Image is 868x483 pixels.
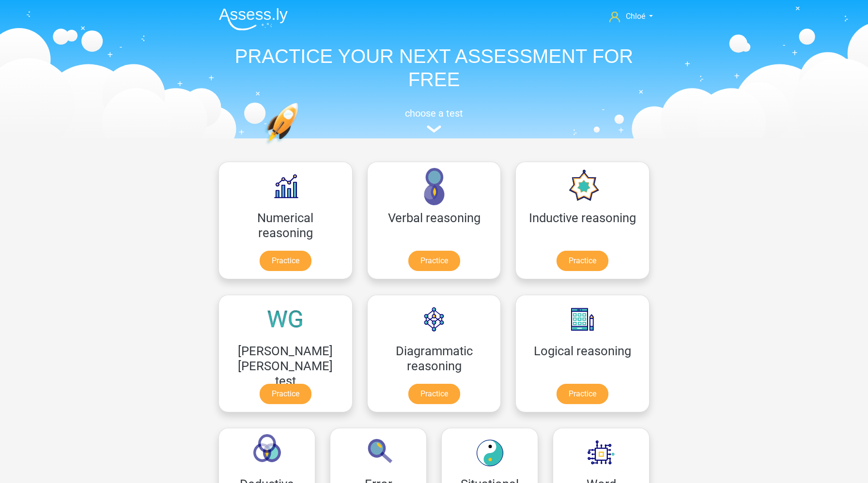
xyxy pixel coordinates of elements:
a: Practice [557,251,608,271]
h5: choose a test [211,107,657,119]
a: Practice [260,251,311,271]
span: Chloé [626,12,645,21]
a: Practice [408,251,460,271]
img: Assessly [219,8,288,30]
a: choose a test [211,107,657,133]
a: Chloé [605,11,657,22]
a: Practice [260,384,311,404]
img: assessment [427,125,441,133]
a: Practice [408,384,460,404]
img: practice [264,103,336,190]
h1: PRACTICE YOUR NEXT ASSESSMENT FOR FREE [211,45,657,91]
a: Practice [557,384,608,404]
